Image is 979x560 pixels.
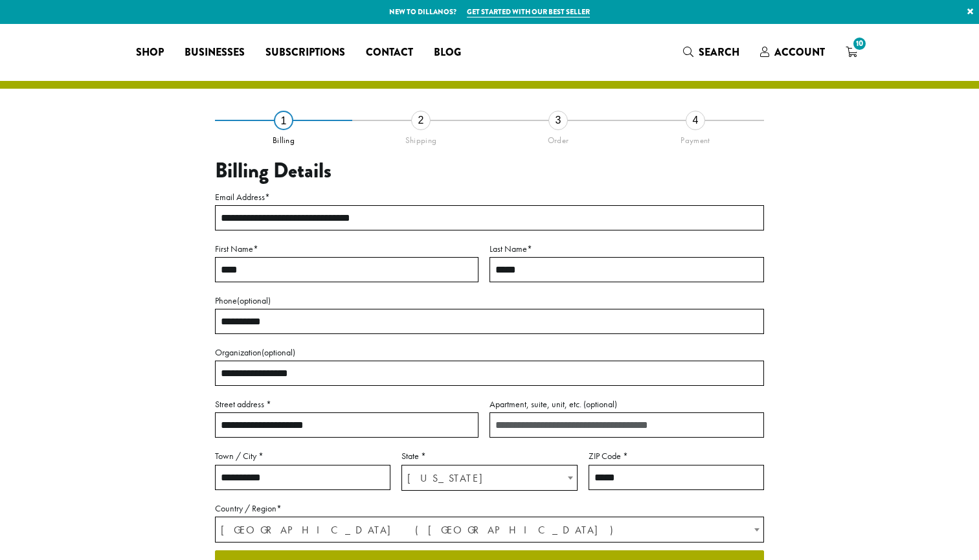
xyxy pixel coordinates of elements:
[237,295,271,306] span: (optional)
[402,465,576,491] span: Ohio
[411,111,431,130] div: 2
[851,35,868,52] span: 10
[215,344,764,361] label: Organization
[489,130,627,146] div: Order
[215,189,764,205] label: Email Address
[215,396,478,412] label: Street address
[352,130,489,146] div: Shipping
[215,448,390,464] label: Town / City
[699,45,739,60] span: Search
[589,448,764,464] label: ZIP Code
[126,42,174,63] a: Shop
[366,45,413,61] span: Contact
[262,346,295,358] span: (optional)
[185,45,245,61] span: Businesses
[686,111,705,130] div: 4
[467,6,590,17] a: Get started with our best seller
[274,111,293,130] div: 1
[548,111,568,130] div: 3
[215,130,352,146] div: Billing
[627,130,764,146] div: Payment
[673,41,750,63] a: Search
[774,45,825,60] span: Account
[489,396,764,412] label: Apartment, suite, unit, etc.
[401,465,577,491] span: State
[136,45,164,61] span: Shop
[401,448,577,464] label: State
[215,517,764,543] span: Country / Region
[215,241,478,257] label: First Name
[583,398,617,410] span: (optional)
[216,517,763,543] span: United States (US)
[434,45,461,61] span: Blog
[489,241,764,257] label: Last Name
[215,159,764,183] h3: Billing Details
[265,45,345,61] span: Subscriptions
